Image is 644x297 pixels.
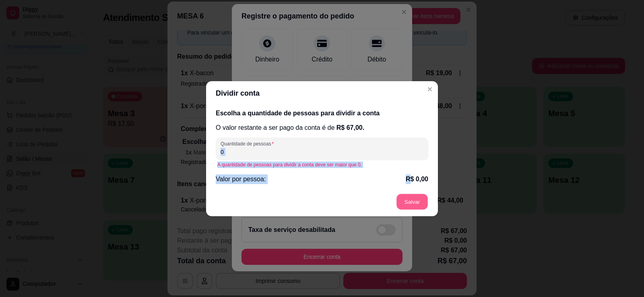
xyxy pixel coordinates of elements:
[221,148,423,156] input: Quantidade de pessoas
[336,124,364,131] span: R$ 67,00 .
[423,83,436,96] button: Close
[206,81,438,105] header: Dividir conta
[216,174,266,184] p: Valor por pessoa:
[217,162,427,168] div: A quantidade de pessoas para dividir a conta deve ser maior que 0.
[406,174,428,184] p: R$ 0,00
[216,123,428,133] p: O valor restante a ser pago da conta é de
[221,140,277,147] label: Quantidade de pessoas
[396,194,428,209] button: Salvar
[216,109,428,118] h2: Escolha a quantidade de pessoas para dividir a conta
